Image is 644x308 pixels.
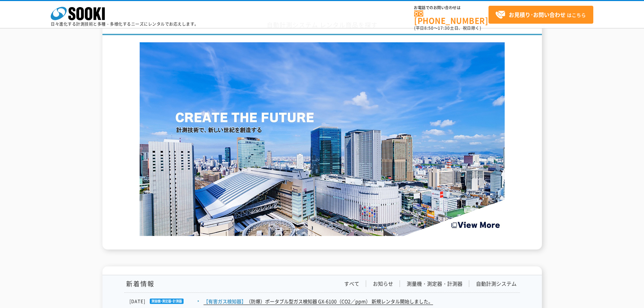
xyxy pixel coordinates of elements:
a: 測量機・測定器・計測器 [407,280,462,287]
p: 日々進化する計測技術と多種・多様化するニーズにレンタルでお応えします。 [51,22,199,26]
img: Create the Future [140,42,505,236]
a: 【有害ガス検知器】（防爆）ポータブル型ガス検知器 GX-6100（CO2／ppm） 新規レンタル開始しました。 [204,298,433,305]
span: はこちら [495,10,586,20]
strong: お見積り･お問い合わせ [509,10,566,19]
a: すべて [344,280,359,287]
span: 17:30 [438,25,450,31]
a: [PHONE_NUMBER] [414,10,488,24]
a: Create the Future [140,229,505,235]
span: (平日 ～ 土日、祝日除く) [414,25,481,31]
span: 【有害ガス検知器】 [204,298,246,305]
a: お知らせ [373,280,393,287]
dt: [DATE] [129,298,203,305]
a: お見積り･お問い合わせはこちら [488,6,593,24]
span: 8:50 [424,25,434,31]
a: 自動計測システム [476,280,517,287]
h1: 新着情報 [124,280,154,287]
img: 測量機・測定器・計測器 [145,299,184,304]
span: お電話でのお問い合わせは [414,6,488,10]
